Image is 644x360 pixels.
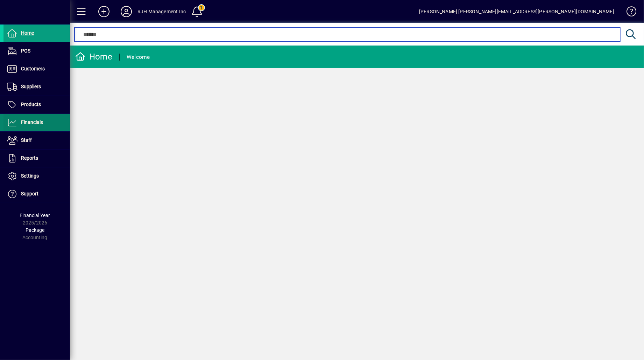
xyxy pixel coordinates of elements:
[3,42,70,60] a: POS
[115,5,137,18] button: Profile
[3,167,70,185] a: Settings
[127,51,150,63] div: Welcome
[3,185,70,203] a: Support
[3,150,70,167] a: Reports
[21,30,34,36] span: Home
[21,119,43,125] span: Financials
[21,48,30,54] span: POS
[75,51,112,62] div: Home
[20,213,50,218] span: Financial Year
[3,132,70,149] a: Staff
[21,66,45,71] span: Customers
[3,96,70,113] a: Products
[93,5,115,18] button: Add
[3,60,70,78] a: Customers
[26,227,44,233] span: Package
[419,6,614,17] div: [PERSON_NAME] [PERSON_NAME][EMAIL_ADDRESS][PERSON_NAME][DOMAIN_NAME]
[3,114,70,131] a: Financials
[21,102,41,107] span: Products
[21,84,41,89] span: Suppliers
[21,173,39,179] span: Settings
[21,155,38,161] span: Reports
[137,6,186,17] div: RJH Management Inc
[21,137,32,143] span: Staff
[3,78,70,96] a: Suppliers
[21,191,38,196] span: Support
[621,1,635,24] a: Knowledge Base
